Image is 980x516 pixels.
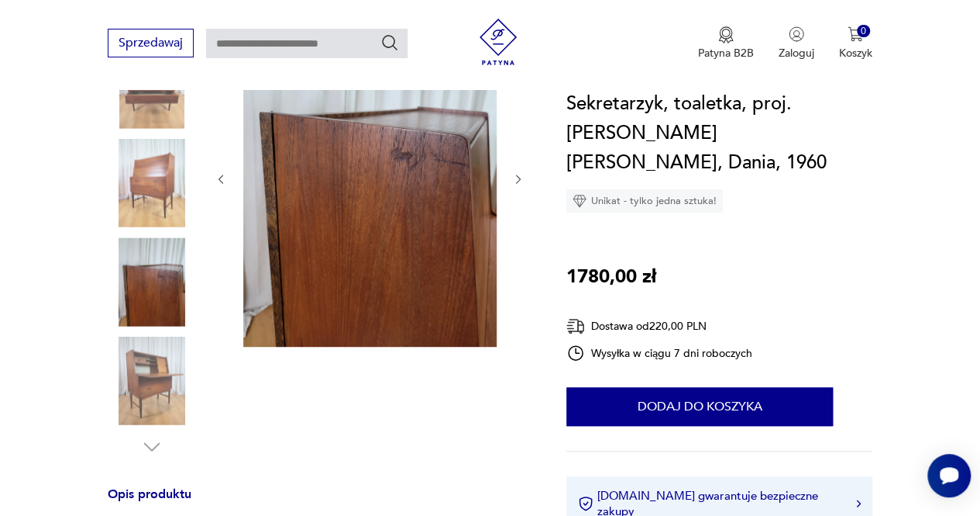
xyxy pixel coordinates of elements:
div: Dostawa od 220,00 PLN [566,317,752,336]
p: 1780,00 zł [566,262,656,292]
div: Unikat - tylko jedna sztuka! [566,189,723,213]
button: Sprzedawaj [108,29,194,57]
div: Wysyłka w ciągu 7 dni roboczych [566,344,752,362]
img: Ikona strzałki w prawo [856,500,861,507]
p: Patyna B2B [698,46,754,61]
img: Ikona diamentu [573,194,586,208]
img: Zdjęcie produktu Sekretarzyk, toaletka, proj. Arne Wahl Iversen, Dania, 1960 [108,337,196,425]
img: Zdjęcie produktu Sekretarzyk, toaletka, proj. Arne Wahl Iversen, Dania, 1960 [108,139,196,227]
h1: Sekretarzyk, toaletka, proj. [PERSON_NAME] [PERSON_NAME], Dania, 1960 [566,89,872,178]
h3: Opis produktu [108,490,529,515]
button: 0Koszyk [839,26,872,61]
div: 0 [857,25,870,38]
button: Zaloguj [779,26,814,61]
iframe: Smartsupp widget button [927,454,971,497]
img: Ikona koszyka [848,26,863,42]
button: Szukaj [380,33,399,52]
img: Zdjęcie produktu Sekretarzyk, toaletka, proj. Arne Wahl Iversen, Dania, 1960 [243,9,497,347]
img: Patyna - sklep z meblami i dekoracjami vintage [475,19,521,65]
a: Ikona medaluPatyna B2B [698,26,754,61]
img: Ikonka użytkownika [789,26,804,42]
img: Ikona certyfikatu [578,496,593,511]
button: Dodaj do koszyka [566,387,833,426]
button: Patyna B2B [698,26,754,61]
a: Sprzedawaj [108,39,194,50]
img: Ikona dostawy [566,317,585,336]
p: Zaloguj [779,46,814,61]
img: Zdjęcie produktu Sekretarzyk, toaletka, proj. Arne Wahl Iversen, Dania, 1960 [108,237,196,326]
img: Ikona medalu [718,26,734,43]
p: Koszyk [839,46,872,61]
